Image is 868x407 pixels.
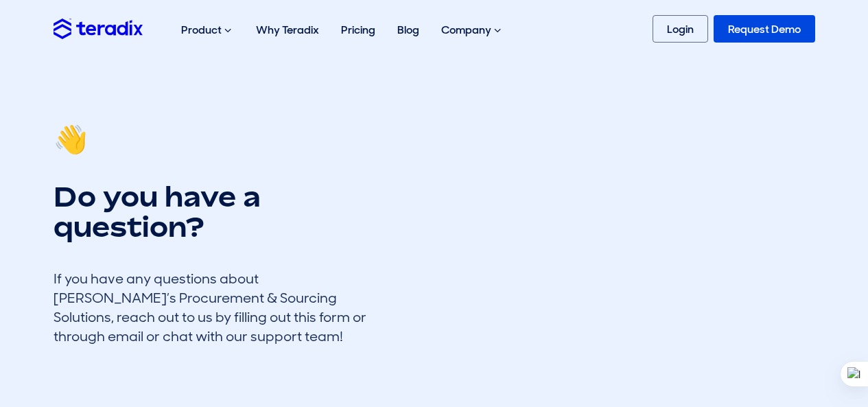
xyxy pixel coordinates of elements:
[170,8,245,52] div: Product
[54,19,143,38] img: Teradix logo
[54,269,383,346] div: If you have any questions about [PERSON_NAME]’s Procurement & Sourcing Solutions, reach out to us...
[245,8,330,51] a: Why Teradix
[714,15,815,43] a: Request Demo
[54,124,383,154] h1: 👋
[386,8,430,51] a: Blog
[653,15,708,43] a: Login
[54,181,383,242] h1: Do you have a question?
[330,8,386,51] a: Pricing
[430,8,515,52] div: Company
